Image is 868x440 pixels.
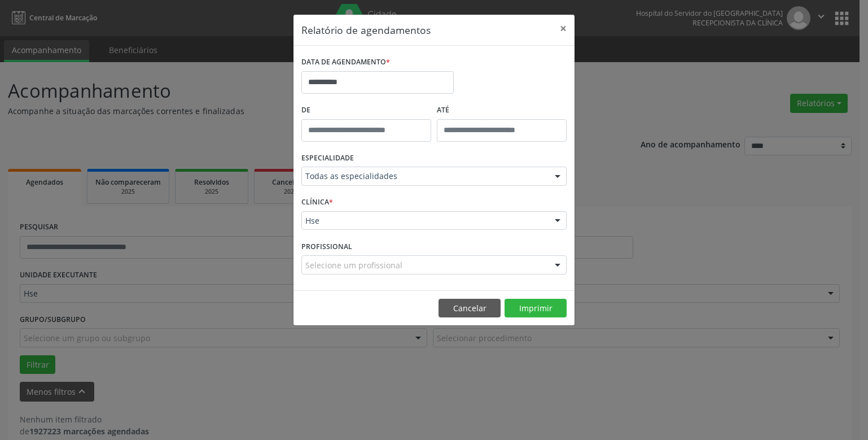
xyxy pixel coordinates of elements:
[301,23,431,37] h5: Relatório de agendamentos
[305,215,543,226] span: Hse
[301,102,431,119] label: De
[305,171,543,182] span: Todas as especialidades
[552,15,575,42] button: Close
[305,259,402,271] span: Selecione um profissional
[437,102,567,119] label: ATÉ
[439,299,501,318] button: Cancelar
[301,150,354,167] label: ESPECIALIDADE
[301,238,352,255] label: PROFISSIONAL
[301,54,390,71] label: DATA DE AGENDAMENTO
[301,194,333,211] label: CLÍNICA
[505,299,567,318] button: Imprimir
